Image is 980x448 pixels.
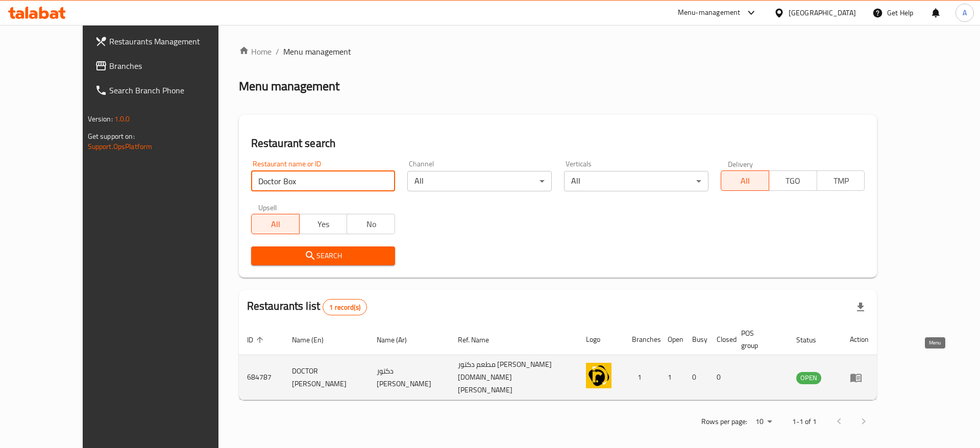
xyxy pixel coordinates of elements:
span: Search Branch Phone [109,84,238,96]
th: Open [659,324,684,355]
span: Version: [88,112,113,126]
span: 1.0.0 [114,112,130,126]
table: enhanced table [239,324,877,400]
td: مطعم دكتور [PERSON_NAME] [DOMAIN_NAME][PERSON_NAME] [450,355,577,400]
td: دكتور [PERSON_NAME] [369,355,450,400]
span: Get support on: [88,130,135,143]
a: Search Branch Phone [87,78,247,103]
div: All [407,171,552,191]
h2: Restaurant search [251,136,865,151]
span: Status [796,334,829,346]
span: No [351,217,391,232]
th: Action [842,324,877,355]
li: / [276,45,279,58]
input: Search for restaurant name or ID.. [251,171,396,191]
button: All [721,170,769,191]
button: TMP [817,170,865,191]
nav: breadcrumb [239,45,877,58]
div: All [564,171,708,191]
th: Branches [624,324,659,355]
h2: Restaurants list [247,298,367,315]
span: Yes [304,217,344,232]
button: Yes [299,214,348,234]
button: No [347,214,395,234]
th: Logo [578,324,624,355]
div: Rows per page: [751,414,776,430]
button: TGO [769,170,817,191]
span: Ref. Name [458,334,502,346]
label: Delivery [728,160,753,167]
span: Menu management [283,45,351,58]
img: DOCTOR BOX [586,363,611,388]
a: Home [239,45,272,58]
td: DOCTOR [PERSON_NAME] [284,355,369,400]
span: Name (En) [292,334,337,346]
button: Search [251,246,396,265]
label: Upsell [258,204,277,211]
span: TGO [773,173,813,188]
a: Support.OpsPlatform [88,140,153,153]
td: 0 [684,355,708,400]
span: OPEN [796,372,821,384]
span: A [963,7,967,18]
td: 1 [659,355,684,400]
td: 0 [708,355,733,400]
div: OPEN [796,372,821,384]
div: Menu-management [678,7,741,19]
span: Branches [109,60,238,72]
span: Restaurants Management [109,35,238,47]
span: POS group [741,327,776,352]
a: Branches [87,54,247,78]
span: ID [247,334,266,346]
td: 1 [624,355,659,400]
div: Export file [848,295,873,319]
a: Restaurants Management [87,29,247,54]
span: All [256,217,296,232]
span: Search [259,250,387,262]
span: TMP [821,173,861,188]
h2: Menu management [239,78,339,94]
button: All [251,214,300,234]
div: Total records count [323,299,367,315]
th: Busy [684,324,708,355]
span: All [725,173,765,188]
th: Closed [708,324,733,355]
td: 684787 [239,355,284,400]
p: 1-1 of 1 [792,415,817,428]
div: [GEOGRAPHIC_DATA] [789,7,856,18]
span: 1 record(s) [323,303,366,312]
span: Name (Ar) [377,334,420,346]
p: Rows per page: [701,415,747,428]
